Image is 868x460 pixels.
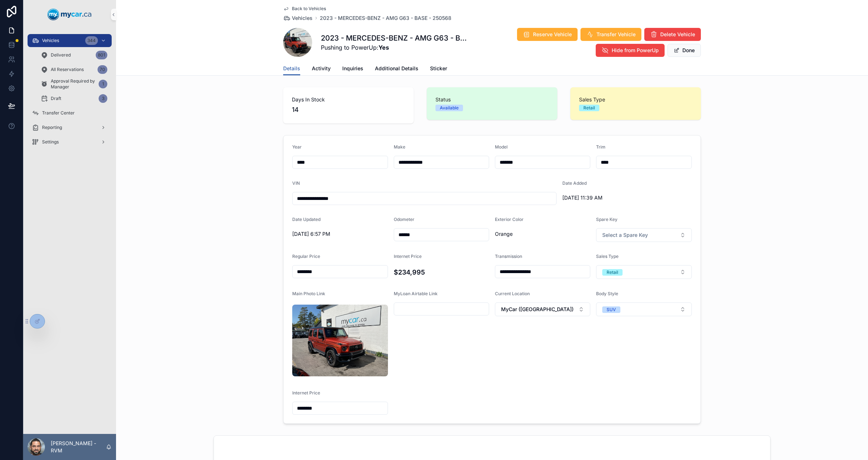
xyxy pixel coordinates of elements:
[42,38,59,43] span: Vehicles
[51,96,61,101] span: Draft
[495,291,530,296] span: Current Location
[28,135,112,149] a: Settings
[36,78,112,91] a: Approval Required by Manager1
[596,44,665,57] button: Hide from PowerUp
[292,96,405,103] span: Days In Stock
[596,291,618,296] span: Body Style
[375,62,418,76] a: Additional Details
[596,254,619,259] span: Sales Type
[292,254,320,259] span: Regular Price
[342,62,363,76] a: Inquiries
[292,6,326,12] span: Back to Vehicles
[292,217,321,222] span: Date Updated
[342,65,363,72] span: Inquiries
[283,14,313,22] a: Vehicles
[394,291,438,296] span: MyLoan Airtable Link
[85,36,98,45] div: 344
[495,302,590,316] button: Select Button
[517,28,578,41] button: Reserve Vehicle
[660,31,695,38] span: Delete Vehicle
[283,65,300,72] span: Details
[394,144,405,150] span: Make
[36,49,112,62] a: Delivered801
[98,65,107,74] div: 70
[42,110,75,116] span: Transfer Center
[42,125,62,130] span: Reporting
[320,14,451,22] a: 2023 - MERCEDES-BENZ - AMG G63 - BASE - 250568
[292,230,388,238] span: [DATE] 6:57 PM
[99,80,107,88] div: 1
[495,254,522,259] span: Transmission
[596,31,636,38] span: Transfer Vehicle
[501,306,574,313] span: MyCar ([GEOGRAPHIC_DATA])
[51,440,106,454] p: [PERSON_NAME] - RVM
[312,62,331,76] a: Activity
[99,94,107,103] div: 3
[292,390,320,396] span: Internet Price
[379,44,389,51] strong: Yes
[321,33,467,43] h1: 2023 - MERCEDES-BENZ - AMG G63 - BASE - 250568
[644,28,701,41] button: Delete Vehicle
[36,63,112,76] a: All Reservations70
[602,231,648,239] span: Select a Spare Key
[596,302,692,316] button: Select Button
[580,28,641,41] button: Transfer Vehicle
[495,230,590,238] span: Orange
[292,144,302,150] span: Year
[562,194,658,201] span: [DATE] 11:39 AM
[283,6,326,12] a: Back to Vehicles
[394,217,414,222] span: Odometer
[667,44,701,57] button: Done
[495,144,508,150] span: Model
[36,92,112,105] a: Draft3
[607,269,618,276] div: Retail
[51,67,84,72] span: All Reservations
[562,180,587,186] span: Date Added
[23,29,116,158] div: scrollable content
[394,254,422,259] span: Internet Price
[292,291,325,296] span: Main Photo Link
[583,105,595,111] div: Retail
[596,228,692,242] button: Select Button
[612,47,659,54] span: Hide from PowerUp
[28,34,112,47] a: Vehicles344
[596,265,692,279] button: Select Button
[42,139,59,145] span: Settings
[292,14,313,22] span: Vehicles
[292,105,405,115] span: 14
[312,65,331,72] span: Activity
[430,62,447,76] a: Sticker
[596,144,605,150] span: Trim
[533,31,572,38] span: Reserve Vehicle
[375,65,418,72] span: Additional Details
[292,305,388,376] img: uc
[51,78,96,90] span: Approval Required by Manager
[51,52,71,58] span: Delivered
[430,65,447,72] span: Sticker
[579,96,692,103] span: Sales Type
[28,121,112,134] a: Reporting
[607,306,616,313] div: SUV
[96,51,107,59] div: 801
[495,217,524,222] span: Exterior Color
[28,106,112,120] a: Transfer Center
[321,43,467,52] span: Pushing to PowerUp:
[596,217,617,222] span: Spare Key
[47,9,92,20] img: App logo
[435,96,549,103] span: Status
[292,180,300,186] span: VIN
[394,267,489,277] h4: $234,995
[440,105,459,111] div: Available
[283,62,300,76] a: Details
